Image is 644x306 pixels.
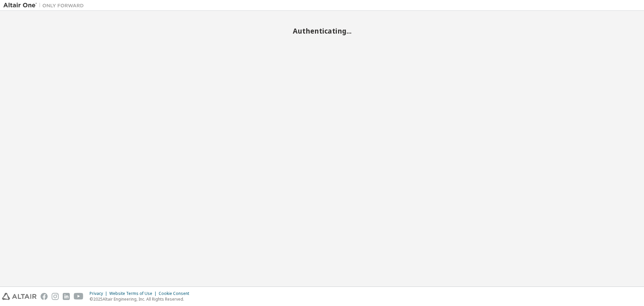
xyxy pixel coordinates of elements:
div: Website Terms of Use [109,291,159,296]
div: Privacy [90,291,109,296]
img: Altair One [3,2,87,9]
img: altair_logo.svg [2,293,37,300]
h2: Authenticating... [3,27,641,35]
img: youtube.svg [74,293,84,300]
img: facebook.svg [41,293,48,300]
img: linkedin.svg [63,293,70,300]
div: Cookie Consent [159,291,193,296]
img: instagram.svg [52,293,59,300]
p: © 2025 Altair Engineering, Inc. All Rights Reserved. [90,296,193,302]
